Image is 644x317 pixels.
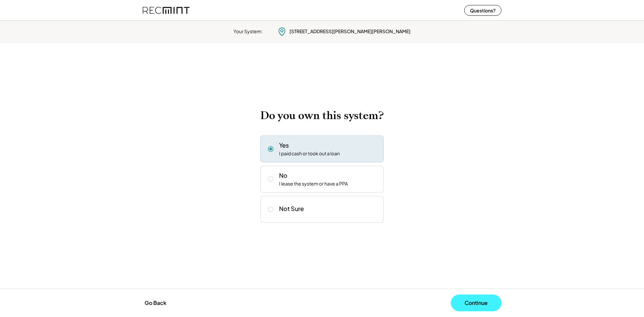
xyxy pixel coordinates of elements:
[279,205,304,212] div: Not Sure
[143,1,190,19] img: recmint-logotype%403x%20%281%29.jpeg
[260,109,384,122] h2: Do you own this system?
[143,296,168,310] button: Go Back
[464,5,501,16] button: Questions?
[451,295,501,311] button: Continue
[233,28,263,35] div: Your System:
[279,141,289,149] div: Yes
[279,150,340,157] div: I paid cash or took out a loan
[279,171,287,179] div: No
[289,28,411,35] div: [STREET_ADDRESS][PERSON_NAME][PERSON_NAME]
[279,180,348,187] div: I lease the system or have a PPA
